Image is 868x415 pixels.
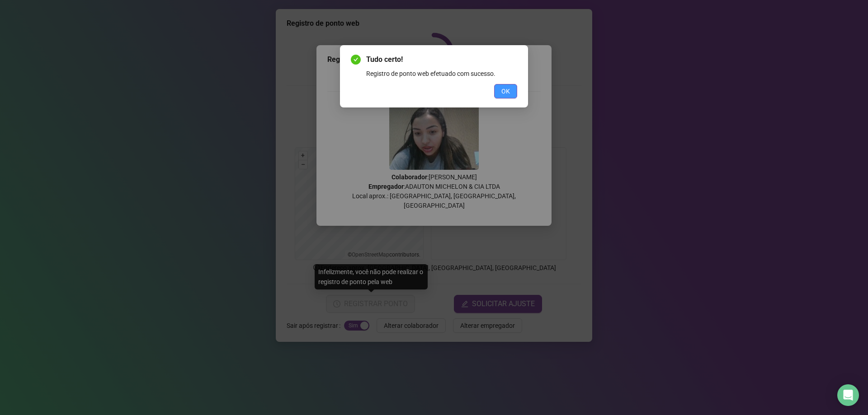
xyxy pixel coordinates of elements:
[351,55,361,65] span: check-circle
[366,69,517,79] div: Registro de ponto web efetuado com sucesso.
[501,86,510,96] span: OK
[366,54,517,65] span: Tudo certo!
[837,384,859,406] div: Open Intercom Messenger
[494,84,517,98] button: OK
